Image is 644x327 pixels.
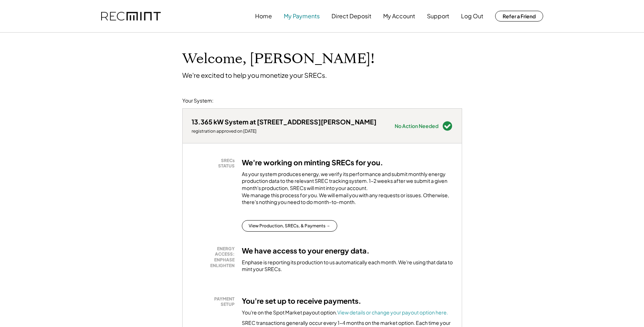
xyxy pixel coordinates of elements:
[182,97,213,104] div: Your System:
[337,309,448,316] a: View details or change your payout option here.
[101,12,161,21] img: recmint-logotype%403x.png
[495,11,543,22] button: Refer a Friend
[195,246,235,268] div: ENERGY ACCESS: ENPHASE ENLIGHTEN
[383,9,415,23] button: My Account
[195,158,235,169] div: SRECs STATUS
[284,9,320,23] button: My Payments
[395,123,438,128] div: No Action Needed
[242,220,337,232] button: View Production, SRECs, & Payments →
[242,158,383,167] h3: We're working on minting SRECs for you.
[182,71,327,79] div: We're excited to help you monetize your SRECs.
[242,259,453,273] div: Enphase is reporting its production to us automatically each month. We're using that data to mint...
[255,9,272,23] button: Home
[242,296,361,305] h3: You're set up to receive payments.
[242,309,448,316] div: You're on the Spot Market payout option.
[195,296,235,307] div: PAYMENT SETUP
[427,9,449,23] button: Support
[332,9,371,23] button: Direct Deposit
[182,51,375,67] h1: Welcome, [PERSON_NAME]!
[242,171,453,209] div: As your system produces energy, we verify its performance and submit monthly energy production da...
[242,246,370,255] h3: We have access to your energy data.
[192,128,376,134] div: registration approved on [DATE]
[461,9,483,23] button: Log Out
[192,118,376,126] div: 13.365 kW System at [STREET_ADDRESS][PERSON_NAME]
